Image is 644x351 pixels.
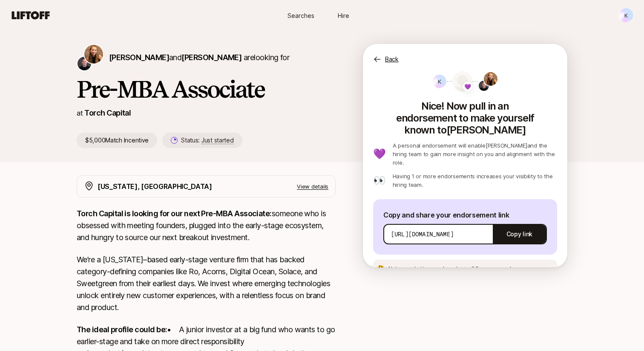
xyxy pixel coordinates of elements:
[377,265,385,272] p: 🤔
[181,53,241,62] span: [PERSON_NAME]
[287,11,314,20] span: Searches
[77,76,336,102] h1: Pre-MBA Associate
[447,81,474,82] img: dotted-line.svg
[109,52,289,64] p: are looking for
[473,81,500,82] img: dotted-line.svg
[393,141,557,167] p: A personal endorsement will enable [PERSON_NAME] and the hiring team to gain more insight on you ...
[438,76,441,87] p: K
[388,265,539,273] p: Not sure what to say when sharing?
[84,45,103,64] img: Katie Reiner
[373,149,386,159] p: 💜
[475,265,539,272] span: See an example message
[393,172,557,189] p: Having 1 or more endorsements increases your visibility to the hiring team.
[77,133,157,148] p: $5,000 Match Incentive
[484,72,497,86] img: Katie Reiner
[373,97,557,136] p: Nice! Now pull in an endorsement to make yourself known to [PERSON_NAME]
[169,53,241,62] span: and
[77,208,336,244] p: someone who is obsessed with meeting founders, plugged into the early-stage ecosystem, and hungry...
[279,8,322,23] a: Searches
[297,182,328,191] p: View details
[464,81,471,92] span: 💜
[109,53,169,62] span: [PERSON_NAME]
[624,10,628,20] p: K
[385,54,399,64] p: Back
[98,181,212,192] p: [US_STATE], [GEOGRAPHIC_DATA]
[84,108,131,117] a: Torch Capital
[201,136,234,144] span: Just started
[78,57,91,70] img: Christopher Harper
[373,175,386,186] p: 👀
[181,135,233,145] p: Status:
[77,107,83,119] p: at
[77,325,167,334] strong: The ideal profile could be:
[493,222,546,246] button: Copy link
[77,209,272,218] strong: Torch Capital is looking for our next Pre-MBA Associate:
[322,8,365,23] a: Hire
[383,209,547,220] p: Copy and share your endorsement link
[618,8,634,23] button: K
[338,11,349,20] span: Hire
[391,230,454,238] p: [URL][DOMAIN_NAME]
[452,71,473,92] img: avatar-url
[479,81,489,91] img: Christopher Harper
[77,254,336,313] p: We’re a [US_STATE]–based early-stage venture firm that has backed category-defining companies lik...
